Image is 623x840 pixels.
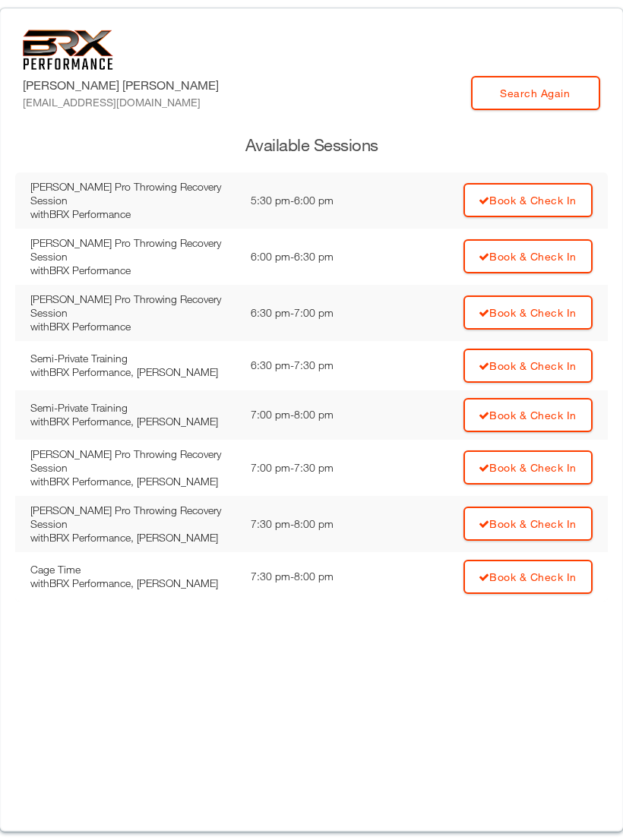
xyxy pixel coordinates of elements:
[463,398,593,432] a: Book & Check In
[30,365,236,379] div: with BRX Performance, [PERSON_NAME]
[243,229,386,285] td: 6:00 pm - 6:30 pm
[30,236,236,264] div: [PERSON_NAME] Pro Throwing Recovery Session
[30,475,236,488] div: with BRX Performance, [PERSON_NAME]
[243,341,386,390] td: 6:30 pm - 7:30 pm
[243,552,386,602] td: 7:30 pm - 8:00 pm
[30,563,236,576] div: Cage Time
[243,172,386,229] td: 5:30 pm - 6:00 pm
[463,507,593,541] a: Book & Check In
[463,450,593,485] a: Book & Check In
[30,264,236,277] div: with BRX Performance
[471,76,600,110] a: Search Again
[15,134,608,157] h3: Available Sessions
[30,401,236,415] div: Semi-Private Training
[30,320,236,333] div: with BRX Performance
[30,447,236,475] div: [PERSON_NAME] Pro Throwing Recovery Session
[30,180,236,207] div: [PERSON_NAME] Pro Throwing Recovery Session
[243,496,386,552] td: 7:30 pm - 8:00 pm
[463,560,593,594] a: Book & Check In
[23,76,219,110] label: [PERSON_NAME] [PERSON_NAME]
[243,390,386,440] td: 7:00 pm - 8:00 pm
[463,239,593,273] a: Book & Check In
[463,183,593,217] a: Book & Check In
[463,295,593,330] a: Book & Check In
[463,349,593,383] a: Book & Check In
[30,576,236,590] div: with BRX Performance, [PERSON_NAME]
[23,94,219,110] div: [EMAIL_ADDRESS][DOMAIN_NAME]
[30,531,236,545] div: with BRX Performance, [PERSON_NAME]
[30,292,236,320] div: [PERSON_NAME] Pro Throwing Recovery Session
[30,352,236,365] div: Semi-Private Training
[23,30,113,70] img: 6f7da32581c89ca25d665dc3aae533e4f14fe3ef_original.svg
[30,207,236,221] div: with BRX Performance
[243,285,386,341] td: 6:30 pm - 7:00 pm
[30,504,236,531] div: [PERSON_NAME] Pro Throwing Recovery Session
[243,440,386,496] td: 7:00 pm - 7:30 pm
[30,415,236,428] div: with BRX Performance, [PERSON_NAME]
